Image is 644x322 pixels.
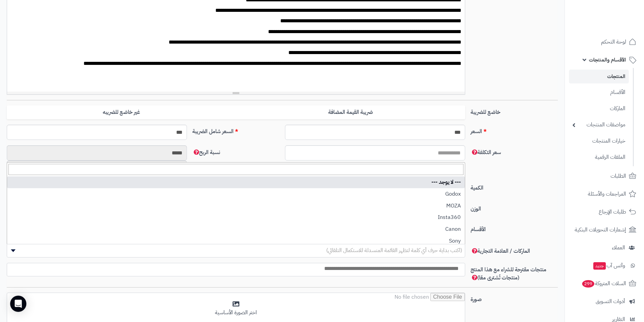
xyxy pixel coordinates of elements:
[569,222,640,238] a: إشعارات التحويلات البنكية
[601,37,626,47] span: لوحة التحكم
[569,118,629,132] a: مواصفات المنتجات
[569,70,629,83] a: المنتجات
[468,223,560,233] label: الأقسام
[7,176,465,188] li: --- لا يوجد ---
[612,243,625,252] span: العملاء
[7,188,465,200] li: Godox
[593,262,606,270] span: جديد
[471,266,546,282] span: منتجات مقترحة للشراء مع هذا المنتج (منتجات تُشترى معًا)
[236,105,465,119] label: ضريبة القيمة المضافة
[10,296,26,312] div: Open Intercom Messenger
[190,125,282,135] label: السعر شامل الضريبة
[468,202,560,213] label: الوزن
[7,200,465,212] li: MOZA
[471,148,501,156] span: سعر التكلفة
[471,247,530,255] span: الماركات / العلامة التجارية
[569,257,640,274] a: وآتس آبجديد
[588,189,626,199] span: المراجعات والأسئلة
[326,246,462,254] span: (اكتب بداية حرف أي كلمة لتظهر القائمة المنسدلة للاستكمال التلقائي)
[468,181,560,192] label: الكمية
[569,150,629,165] a: الملفات الرقمية
[468,105,560,116] label: خاضع للضريبة
[192,148,220,156] span: نسبة الربح
[569,186,640,202] a: المراجعات والأسئلة
[596,297,625,306] span: أدوات التسويق
[589,55,626,65] span: الأقسام والمنتجات
[611,171,626,181] span: الطلبات
[598,19,638,33] img: logo-2.png
[569,240,640,256] a: العملاء
[581,279,626,288] span: السلات المتروكة
[569,293,640,309] a: أدوات التسويق
[593,261,625,270] span: وآتس آب
[569,204,640,220] a: طلبات الإرجاع
[569,101,629,116] a: الماركات
[569,34,640,50] a: لوحة التحكم
[582,280,594,288] span: 299
[569,134,629,148] a: خيارات المنتجات
[7,105,236,119] label: غير خاضع للضريبه
[468,125,560,135] label: السعر
[599,207,626,217] span: طلبات الإرجاع
[575,225,626,234] span: إشعارات التحويلات البنكية
[569,168,640,184] a: الطلبات
[468,293,560,303] label: صورة
[7,212,465,223] li: Insta360
[7,235,465,247] li: Sony
[7,223,465,235] li: Canon
[569,85,629,100] a: الأقسام
[569,275,640,292] a: السلات المتروكة299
